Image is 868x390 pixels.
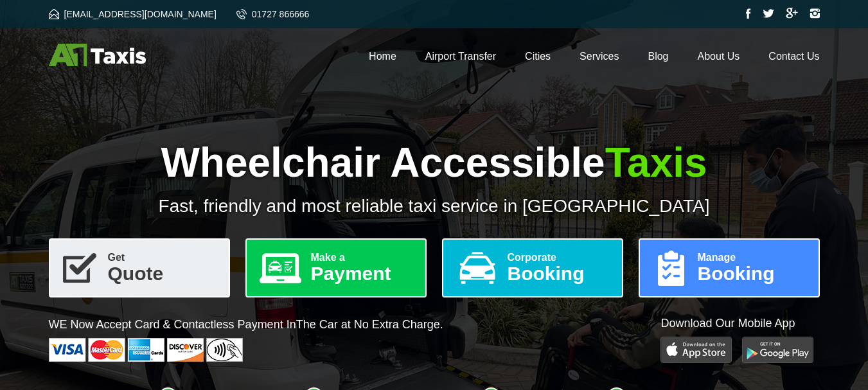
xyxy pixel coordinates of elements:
p: Fast, friendly and most reliable taxi service in [GEOGRAPHIC_DATA] [49,196,820,217]
span: Taxis [605,139,707,186]
a: GetQuote [49,238,230,297]
img: Google Play [742,337,813,363]
a: CorporateBooking [442,238,623,297]
span: Make a [311,253,415,263]
a: Contact Us [768,51,819,62]
span: The Car at No Extra Charge. [296,318,443,331]
a: Blog [648,51,668,62]
p: WE Now Accept Card & Contactless Payment In [49,317,443,333]
h1: Wheelchair Accessible [49,139,820,186]
img: Instagram [810,8,820,19]
img: Google Plus [786,8,798,19]
img: Play Store [660,337,732,363]
span: Corporate [508,253,612,263]
span: Manage [698,253,808,263]
a: Cities [525,51,551,62]
a: [EMAIL_ADDRESS][DOMAIN_NAME] [49,9,217,19]
img: A1 Taxis St Albans LTD [49,44,146,66]
a: About Us [698,51,740,62]
img: Facebook [746,8,751,19]
a: Make aPayment [245,238,427,297]
a: ManageBooking [639,238,820,297]
p: Download Our Mobile App [660,315,819,332]
img: Cards [49,338,243,362]
img: Twitter [763,9,774,18]
a: 01727 866666 [236,9,310,19]
span: Get [108,253,218,263]
a: Airport Transfer [425,51,496,62]
a: Services [580,51,619,62]
a: Home [369,51,396,62]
